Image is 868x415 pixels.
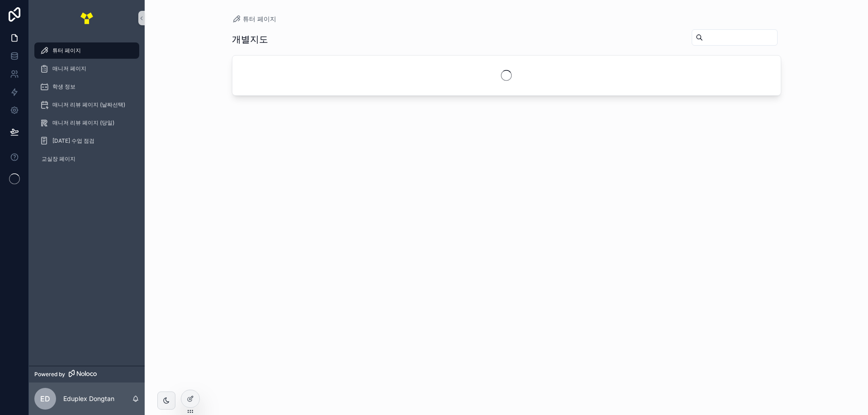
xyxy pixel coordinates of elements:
[232,14,276,23] a: 튜터 페이지
[34,371,65,378] span: Powered by
[52,47,81,54] span: 튜터 페이지
[52,137,94,145] span: [DATE] 수업 점검
[34,42,139,59] a: 튜터 페이지
[52,83,75,90] span: 학생 정보
[243,14,276,23] span: 튜터 페이지
[34,97,139,113] a: 매니저 리뷰 페이지 (날짜선택)
[34,61,139,77] a: 매니저 페이지
[29,36,145,179] div: scrollable content
[29,366,145,382] a: Powered by
[34,133,139,149] a: [DATE] 수업 점검
[52,65,86,72] span: 매니저 페이지
[63,394,114,403] p: Eduplex Dongtan
[52,119,114,126] span: 매니저 리뷰 페이지 (당일)
[40,393,50,404] span: ED
[232,33,268,46] h1: 개별지도
[80,11,94,25] img: App logo
[52,101,125,108] span: 매니저 리뷰 페이지 (날짜선택)
[34,151,139,167] a: 교실장 페이지
[34,79,139,95] a: 학생 정보
[34,115,139,131] a: 매니저 리뷰 페이지 (당일)
[42,155,75,163] span: 교실장 페이지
